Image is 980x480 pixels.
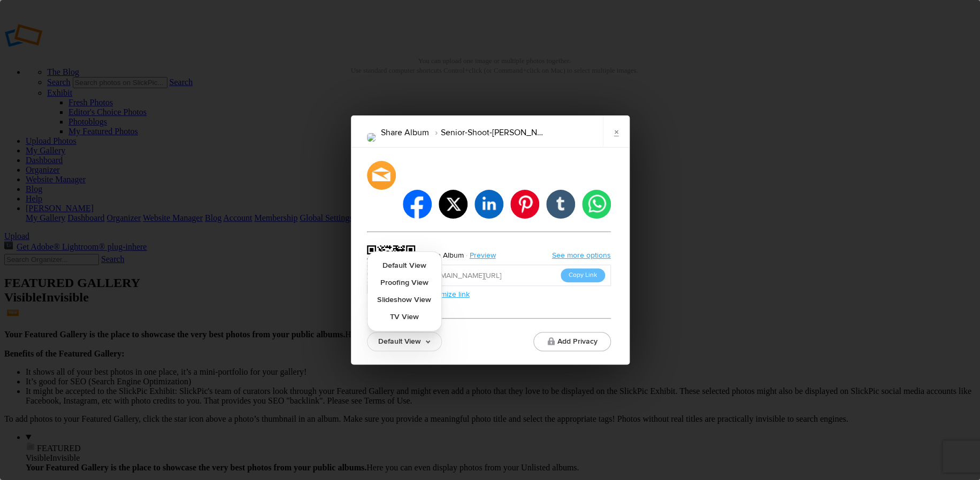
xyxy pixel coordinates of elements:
button: Add Privacy [533,332,611,351]
div: https://slickpic.us/18196402zjNI [367,245,418,297]
li: linkedin [474,190,503,219]
a: Slideshow View [367,291,441,308]
a: TV View [367,308,441,326]
li: facebook [403,190,432,219]
li: pinterest [510,190,539,219]
button: Copy Link [561,268,605,282]
img: CDP_2572-Edit.png [367,133,376,142]
li: Share Album [381,123,429,142]
a: Preview [464,249,504,262]
a: Default View [367,332,442,351]
a: Proofing View [367,274,441,291]
li: tumblr [546,190,575,219]
a: Customize link [422,290,470,299]
li: whatsapp [582,190,611,219]
a: × [603,115,630,148]
a: Default View [367,257,441,274]
li: twitter [439,190,468,219]
a: See more options [552,251,611,260]
div: Share Album [422,249,464,262]
li: Senior-Shoot-[PERSON_NAME] [429,123,543,142]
